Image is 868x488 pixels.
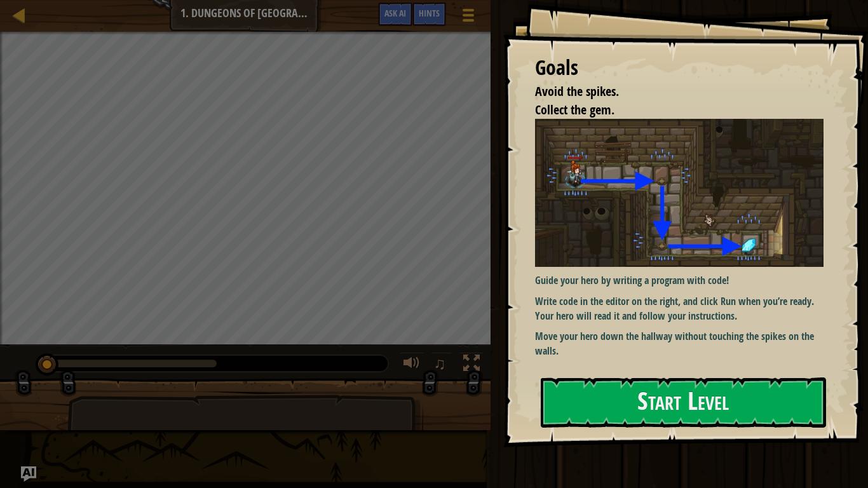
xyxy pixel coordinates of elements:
[21,466,36,482] button: Ask AI
[535,53,824,83] div: Goals
[459,352,484,378] button: Toggle fullscreen
[419,7,440,19] span: Hints
[378,3,412,26] button: Ask AI
[535,294,824,323] p: Write code in the editor on the right, and click Run when you’re ready. Your hero will read it an...
[452,3,484,32] button: Show game menu
[535,83,619,100] span: Avoid the spikes.
[535,101,614,118] span: Collect the gem.
[431,352,452,378] button: ♫
[535,329,824,358] p: Move your hero down the hallway without touching the spikes on the walls.
[535,273,824,288] p: Guide your hero by writing a program with code!
[519,83,820,101] li: Avoid the spikes.
[433,354,446,373] span: ♫
[535,119,824,267] img: Dungeons of kithgard
[541,377,826,428] button: Start Level
[384,7,406,19] span: Ask AI
[519,101,820,119] li: Collect the gem.
[399,352,424,378] button: Adjust volume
